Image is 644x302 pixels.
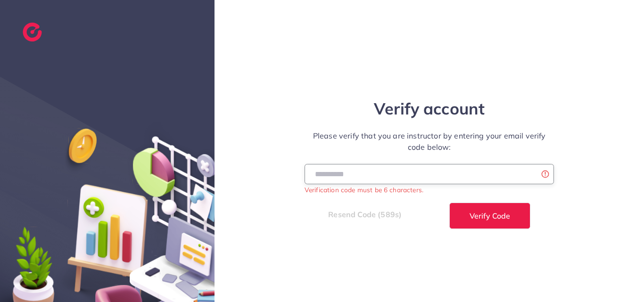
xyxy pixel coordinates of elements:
p: Please verify that you are instructor by entering your email verify code below: [305,130,554,153]
img: logo [23,23,42,41]
h1: Verify account [305,99,554,119]
button: Verify Code [449,203,530,229]
span: Verify Code [470,212,510,220]
small: Verification code must be 6 characters. [305,186,423,194]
